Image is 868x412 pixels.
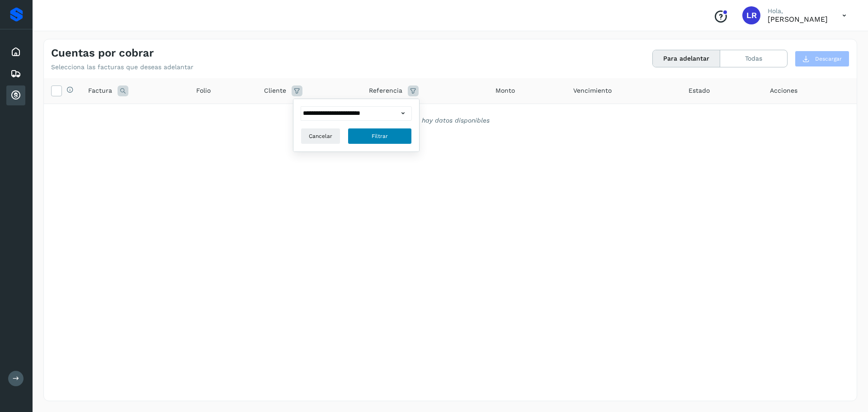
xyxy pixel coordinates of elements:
[51,47,154,60] h4: Cuentas por cobrar
[653,50,720,67] button: Para adelantar
[88,86,112,95] span: Factura
[6,42,25,62] div: Inicio
[51,63,193,71] p: Selecciona las facturas que deseas adelantar
[369,86,402,95] span: Referencia
[795,51,849,67] button: Descargar
[768,15,828,24] p: LIZBETH REYES SANTILLAN
[689,86,710,95] span: Estado
[720,50,787,67] button: Todas
[495,86,515,95] span: Monto
[56,116,845,125] div: No hay datos disponibles
[573,86,612,95] span: Vencimiento
[6,85,25,105] div: Cuentas por cobrar
[815,55,842,63] span: Descargar
[770,86,797,95] span: Acciones
[768,7,828,15] p: Hola,
[196,86,211,95] span: Folio
[264,86,286,95] span: Cliente
[6,64,25,84] div: Embarques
